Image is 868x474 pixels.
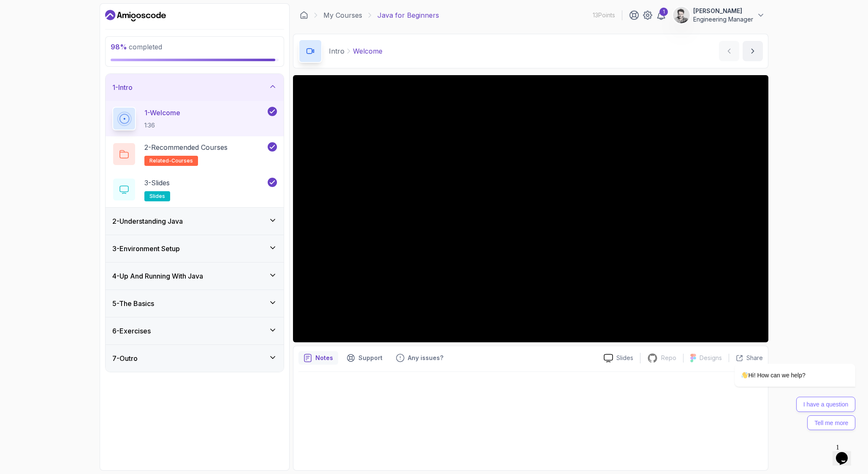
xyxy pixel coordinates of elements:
[106,235,284,262] button: 3-Environment Setup
[315,354,333,362] p: Notes
[106,74,284,101] button: 1-Intro
[106,263,284,290] button: 4-Up And Running With Java
[111,43,162,51] span: completed
[693,7,753,15] p: [PERSON_NAME]
[700,354,722,362] p: Designs
[342,351,388,365] button: Support button
[377,10,439,20] p: Java for Beginners
[106,208,284,235] button: 2-Understanding Java
[112,107,277,130] button: 1-Welcome1:36
[719,41,739,61] button: previous content
[293,75,768,342] iframe: 1 - Hi
[597,354,640,363] a: Slides
[106,290,284,317] button: 5-The Basics
[353,46,382,56] p: Welcome
[593,11,615,19] p: 13 Points
[105,9,166,22] a: Dashboard
[673,7,689,23] img: user profile image
[300,11,308,19] a: Dashboard
[144,142,228,152] p: 2 - Recommended Courses
[144,108,180,118] p: 1 - Welcome
[112,178,277,201] button: 3-Slidesslides
[106,345,284,372] button: 7-Outro
[656,10,666,20] a: 1
[112,353,138,363] h3: 7 - Outro
[112,244,180,254] h3: 3 - Environment Setup
[112,216,183,226] h3: 2 - Understanding Java
[616,354,633,362] p: Slides
[408,354,443,362] p: Any issues?
[112,82,133,92] h3: 1 - Intro
[833,440,860,466] iframe: chat widget
[693,15,753,24] p: Engineering Manager
[661,354,676,362] p: Repo
[112,142,277,166] button: 2-Recommended Coursesrelated-courses
[112,271,203,281] h3: 4 - Up And Running With Java
[149,193,165,200] span: slides
[743,41,763,61] button: next content
[659,8,668,16] div: 1
[112,298,154,309] h3: 5 - The Basics
[111,43,127,51] span: 98 %
[391,351,448,365] button: Feedback button
[144,178,170,188] p: 3 - Slides
[149,157,193,164] span: related-courses
[106,317,284,344] button: 6-Exercises
[298,351,338,365] button: notes button
[673,7,765,24] button: user profile image[PERSON_NAME]Engineering Manager
[323,10,362,20] a: My Courses
[358,354,382,362] p: Support
[144,121,180,130] p: 1:36
[112,326,151,336] h3: 6 - Exercises
[708,260,860,436] iframe: chat widget
[329,46,344,56] p: Intro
